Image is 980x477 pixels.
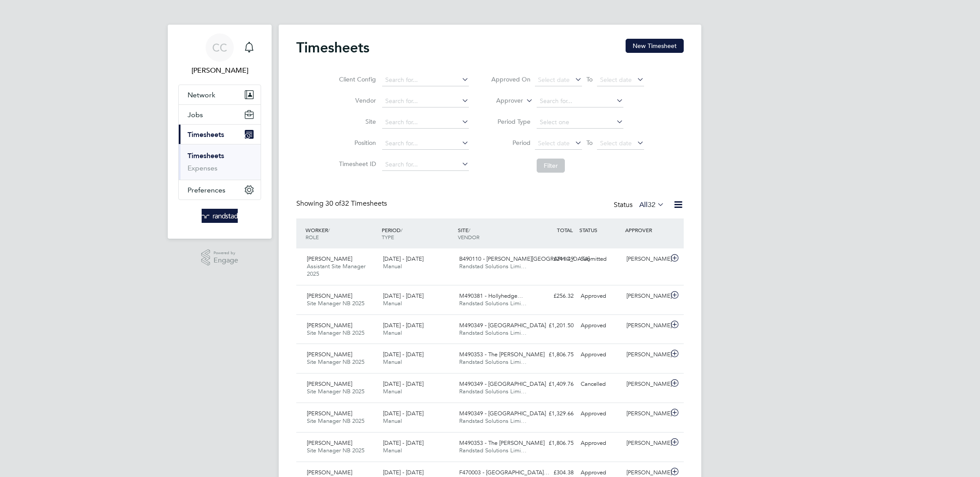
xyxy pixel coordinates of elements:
[383,300,402,307] span: Manual
[383,388,402,395] span: Manual
[531,252,577,266] div: £241.49
[531,407,577,421] div: £1,329.66
[383,329,402,336] span: Manual
[188,130,224,139] span: Timesheets
[382,116,469,129] input: Search for...
[296,39,369,56] h2: Timesheets
[623,436,669,451] div: [PERSON_NAME]
[201,249,239,266] a: Powered byEngage
[531,436,577,451] div: £1,806.75
[307,292,352,300] span: [PERSON_NAME]
[336,160,376,168] label: Timesheet ID
[459,255,589,263] span: B490110 - [PERSON_NAME][GEOGRAPHIC_DATA]
[538,76,570,84] span: Select date
[623,222,669,238] div: APPROVER
[307,417,365,425] span: Site Manager NB 2025
[383,380,424,388] span: [DATE] - [DATE]
[188,164,217,172] a: Expenses
[459,329,527,336] span: Randstad Solutions Limi…
[179,125,261,144] button: Timesheets
[577,436,623,451] div: Approved
[584,137,595,148] span: To
[491,118,531,126] label: Period Type
[178,33,261,76] a: CC[PERSON_NAME]
[382,137,469,150] input: Search for...
[531,348,577,362] div: £1,806.75
[383,417,402,425] span: Manual
[307,358,365,366] span: Site Manager NB 2025
[577,407,623,421] div: Approved
[336,96,376,104] label: Vendor
[600,76,632,84] span: Select date
[307,380,352,388] span: [PERSON_NAME]
[623,318,669,333] div: [PERSON_NAME]
[383,439,424,447] span: [DATE] - [DATE]
[459,417,527,425] span: Randstad Solutions Limi…
[188,111,203,119] span: Jobs
[188,186,225,194] span: Preferences
[639,200,664,209] label: All
[383,351,424,358] span: [DATE] - [DATE]
[325,199,341,208] span: 30 of
[577,222,623,238] div: STATUS
[383,292,424,300] span: [DATE] - [DATE]
[383,469,424,476] span: [DATE] - [DATE]
[188,152,224,160] a: Timesheets
[577,289,623,303] div: Approved
[459,292,523,300] span: M490381 - Hollyhedge…
[600,139,632,147] span: Select date
[459,469,549,476] span: F470003 - [GEOGRAPHIC_DATA]…
[537,95,623,107] input: Search for...
[459,410,546,417] span: M490349 - [GEOGRAPHIC_DATA]
[626,39,684,53] button: New Timesheet
[307,263,365,277] span: Assistant Site Manager 2025
[577,252,623,266] div: Submitted
[307,469,352,476] span: [PERSON_NAME]
[382,74,469,86] input: Search for...
[383,447,402,454] span: Manual
[202,209,238,223] img: randstad-logo-retina.png
[382,159,469,171] input: Search for...
[296,199,389,208] div: Showing
[577,348,623,362] div: Approved
[328,226,330,233] span: /
[459,263,527,270] span: Randstad Solutions Limi…
[379,222,456,245] div: PERIOD
[623,407,669,421] div: [PERSON_NAME]
[577,377,623,392] div: Cancelled
[383,358,402,366] span: Manual
[307,410,352,417] span: [PERSON_NAME]
[458,233,479,240] span: VENDOR
[325,199,387,208] span: 32 Timesheets
[306,233,319,240] span: ROLE
[557,226,573,233] span: TOTAL
[179,85,261,104] button: Network
[383,322,424,329] span: [DATE] - [DATE]
[491,139,531,147] label: Period
[178,209,261,223] a: Go to home page
[483,96,523,105] label: Approver
[531,318,577,333] div: £1,201.50
[537,116,623,129] input: Select one
[459,351,545,358] span: M490353 - The [PERSON_NAME]
[623,377,669,392] div: [PERSON_NAME]
[459,447,527,454] span: Randstad Solutions Limi…
[179,105,261,124] button: Jobs
[459,388,527,395] span: Randstad Solutions Limi…
[459,439,545,447] span: M490353 - The [PERSON_NAME]
[307,439,352,447] span: [PERSON_NAME]
[459,380,546,388] span: M490349 - [GEOGRAPHIC_DATA]
[307,447,365,454] span: Site Manager NB 2025
[538,139,570,147] span: Select date
[531,289,577,303] div: £256.32
[614,199,666,211] div: Status
[648,200,656,209] span: 32
[168,25,272,239] nav: Main navigation
[456,222,532,245] div: SITE
[468,226,470,233] span: /
[383,255,424,263] span: [DATE] - [DATE]
[459,300,527,307] span: Randstad Solutions Limi…
[623,348,669,362] div: [PERSON_NAME]
[383,410,424,417] span: [DATE] - [DATE]
[214,257,238,264] span: Engage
